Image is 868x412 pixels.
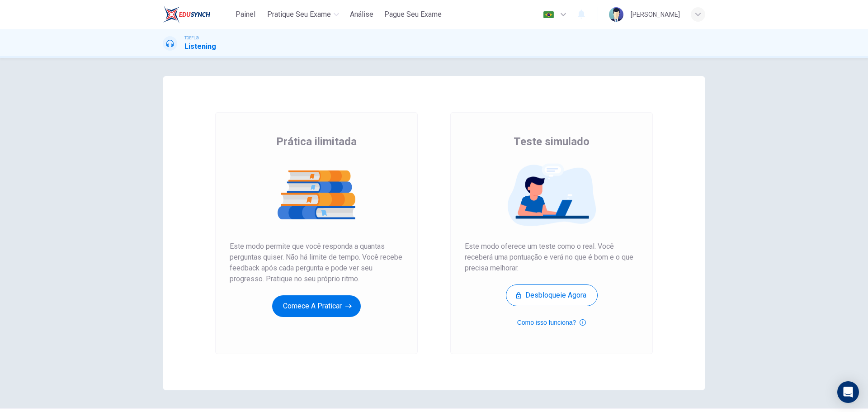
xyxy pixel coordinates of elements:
[163,5,210,24] img: EduSynch logo
[517,317,586,328] button: Como isso funciona?
[230,241,403,284] span: Este modo permite que você responda a quantas perguntas quiser. Não há limite de tempo. Você rece...
[381,6,445,23] button: Pague Seu Exame
[465,241,638,274] span: Este modo oferece um teste como o real. Você receberá uma pontuação e verá no que é bom e o que p...
[236,9,255,20] span: Painel
[231,6,260,23] button: Painel
[631,9,680,20] div: [PERSON_NAME]
[163,5,231,24] a: EduSynch logo
[346,6,377,23] button: Análise
[184,35,199,41] span: TOEFL®
[543,11,554,18] img: pt
[384,9,442,20] span: Pague Seu Exame
[609,7,623,22] img: Profile picture
[506,284,598,306] button: Desbloqueie agora
[837,381,859,403] div: Open Intercom Messenger
[264,6,343,23] button: Pratique seu exame
[514,134,590,149] span: Teste simulado
[184,41,216,52] h1: Listening
[350,9,373,20] span: Análise
[276,134,357,149] span: Prática ilimitada
[272,295,361,317] button: Comece a praticar
[267,9,331,20] span: Pratique seu exame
